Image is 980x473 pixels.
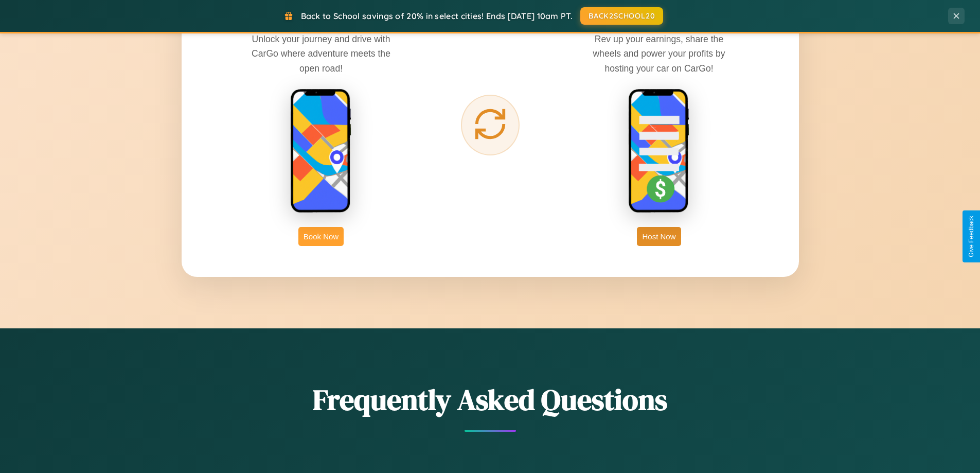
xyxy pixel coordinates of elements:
button: Book Now [298,227,344,246]
span: Back to School savings of 20% in select cities! Ends [DATE] 10am PT. [301,11,573,21]
h2: Frequently Asked Questions [182,380,799,419]
p: Unlock your journey and drive with CarGo where adventure meets the open road! [244,32,398,75]
img: rent phone [290,89,352,214]
button: Host Now [637,227,681,246]
button: BACK2SCHOOL20 [580,7,663,25]
div: Give Feedback [968,216,975,257]
p: Rev up your earnings, share the wheels and power your profits by hosting your car on CarGo! [582,32,736,75]
img: host phone [628,89,690,214]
